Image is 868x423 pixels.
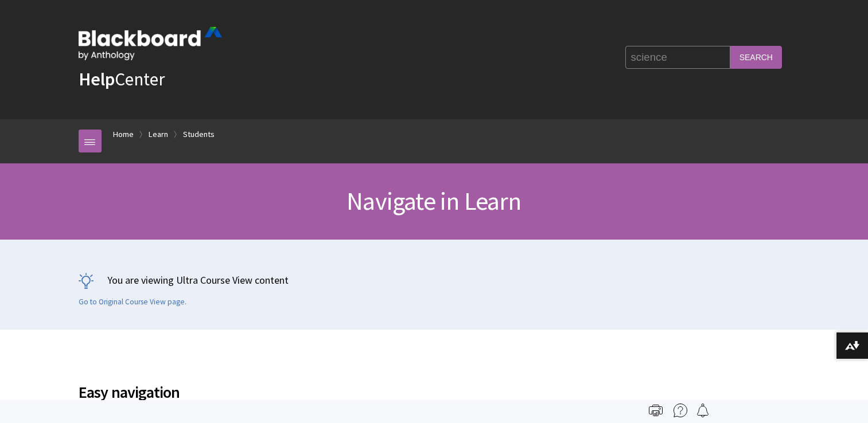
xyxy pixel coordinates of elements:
a: Go to Original Course View page. [79,297,186,307]
a: HelpCenter [79,68,165,91]
input: Search [730,46,782,68]
p: You are viewing Ultra Course View content [79,273,790,287]
img: Follow this page [696,404,710,417]
a: Home [113,127,134,142]
a: Learn [149,127,168,142]
img: More help [674,404,687,417]
a: Students [183,127,215,142]
img: Blackboard by Anthology [79,27,222,60]
span: Navigate in Learn [347,185,521,217]
strong: Help [79,68,115,91]
span: Easy navigation [79,380,790,404]
img: Print [649,404,663,417]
